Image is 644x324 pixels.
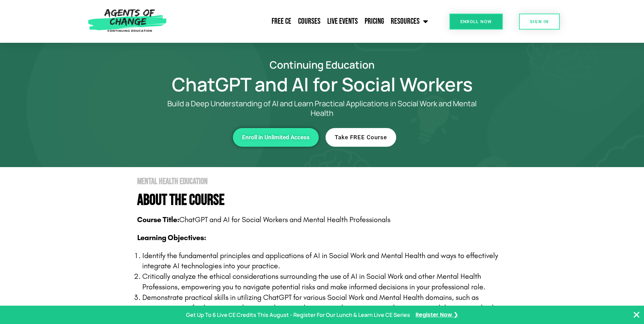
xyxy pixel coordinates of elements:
span: Enroll Now [460,19,492,24]
a: Free CE [268,13,295,30]
a: Courses [295,13,324,30]
a: Register Now ❯ [416,310,458,320]
p: Build a Deep Understanding of AI and Learn Practical Applications in Social Work and Mental Health [156,99,489,118]
h2: Mental Health Education [137,177,516,186]
a: Pricing [361,13,387,30]
p: Identify the fundamental principles and applications of AI in Social Work and Mental Health and w... [142,251,516,272]
a: Live Events [324,13,361,30]
a: Take FREE Course [326,128,396,147]
h2: Continuing Education [129,60,516,70]
a: Enroll Now [449,14,503,30]
b: Learning Objectives: [137,233,206,242]
p: ChatGPT and AI for Social Workers and Mental Health Professionals [137,215,516,225]
span: Enroll in Unlimited Access [242,134,310,140]
h4: About The Course [137,193,516,208]
a: Resources [387,13,431,30]
p: Demonstrate practical skills in utilizing ChatGPT for various Social Work and Mental Health domai... [142,292,516,324]
a: SIGN IN [519,14,560,30]
p: Get Up To 6 Live CE Credits This August - Register For Our Lunch & Learn Live CE Series [186,310,410,320]
a: Enroll in Unlimited Access [233,128,319,147]
button: Close Banner [632,311,641,319]
span: SIGN IN [530,19,549,24]
span: Take FREE Course [335,134,387,140]
h1: ChatGPT and AI for Social Workers [129,76,516,92]
p: Critically analyze the ethical considerations surrounding the use of AI in Social Work and other ... [142,271,516,292]
b: Course Title: [137,215,179,224]
nav: Menu [170,13,431,30]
